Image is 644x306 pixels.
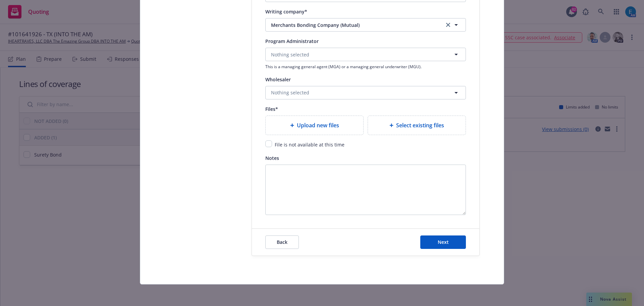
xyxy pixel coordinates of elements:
[265,116,364,135] div: Upload new files
[368,116,466,135] div: Select existing files
[265,48,466,61] button: Nothing selected
[275,141,344,148] span: File is not available at this time
[271,51,309,58] span: Nothing selected
[265,18,466,32] button: Merchants Bonding Company (Mutual)clear selection
[265,8,307,15] span: Writing company*
[265,155,279,161] span: Notes
[265,235,299,249] button: Back
[444,21,452,29] a: clear selection
[438,239,449,245] span: Next
[265,76,291,83] span: Wholesaler
[396,121,444,129] span: Select existing files
[420,235,466,249] button: Next
[271,21,434,29] span: Merchants Bonding Company (Mutual)
[271,89,309,96] span: Nothing selected
[265,106,278,112] span: Files*
[277,239,287,245] span: Back
[265,64,466,70] span: This is a managing general agent (MGA) or a managing general underwriter (MGU).
[297,121,339,129] span: Upload new files
[265,38,319,44] span: Program Administrator
[265,86,466,99] button: Nothing selected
